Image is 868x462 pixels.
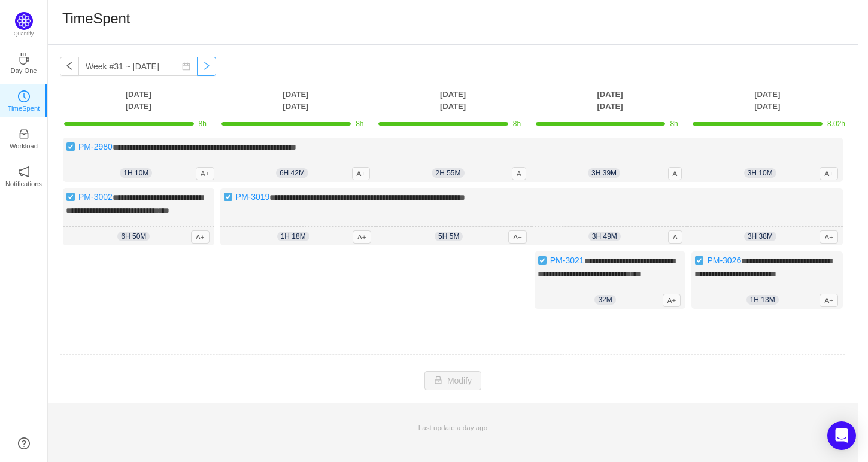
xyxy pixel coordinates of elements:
span: 3h 49m [588,232,621,241]
span: 8h [356,120,363,128]
th: [DATE] [DATE] [688,88,846,113]
span: A+ [196,167,214,180]
a: PM-3019 [236,192,270,202]
img: 10738 [223,192,233,202]
i: icon: clock-circle [18,90,30,102]
a: icon: clock-circleTimeSpent [18,94,30,106]
span: 2h 55m [432,168,464,178]
span: A [512,167,526,180]
button: icon: left [60,57,79,76]
img: 10738 [694,256,704,265]
span: A+ [353,230,371,244]
span: 5h 5m [435,232,463,241]
i: icon: notification [18,166,30,178]
span: 3h 39m [588,168,620,178]
a: icon: question-circle [18,437,30,449]
a: PM-2980 [78,142,113,151]
a: PM-3026 [707,256,741,265]
span: 1h 18m [277,232,309,241]
button: icon: lockModify [424,371,481,390]
div: Open Intercom Messenger [827,421,856,450]
h1: TimeSpent [62,10,130,28]
span: A+ [191,230,210,244]
span: A [668,167,682,180]
span: A+ [352,167,371,180]
span: A+ [820,294,838,307]
i: icon: coffee [18,53,30,65]
i: icon: calendar [182,62,190,71]
span: A+ [508,230,527,244]
img: 10738 [66,142,75,151]
span: 1h 10m [120,168,152,178]
span: 8h [199,120,207,128]
span: A+ [820,167,838,180]
p: Quantify [14,30,34,38]
span: 6h 50m [117,232,150,241]
span: A [668,230,682,244]
button: icon: right [197,57,216,76]
a: icon: notificationNotifications [18,169,30,181]
a: icon: coffeeDay One [18,56,30,68]
span: A+ [820,230,838,244]
th: [DATE] [DATE] [217,88,375,113]
span: Last update: [418,424,487,431]
th: [DATE] [DATE] [374,88,532,113]
p: Notifications [5,178,42,189]
span: 8.02h [827,120,845,128]
th: [DATE] [DATE] [60,88,217,113]
span: 6h 42m [276,168,308,178]
span: 8h [670,120,678,128]
p: Workload [10,141,38,151]
img: Quantify [15,12,33,30]
img: 10738 [66,192,75,202]
a: PM-3021 [550,256,584,265]
th: [DATE] [DATE] [532,88,689,113]
span: 3h 10m [744,168,776,178]
img: 10738 [538,256,547,265]
span: a day ago [457,424,487,431]
p: Day One [10,65,37,76]
span: 1h 13m [746,295,779,305]
p: TimeSpent [8,103,40,114]
span: A+ [663,294,681,307]
span: 3h 38m [744,232,776,241]
a: PM-3002 [78,192,113,202]
a: icon: inboxWorkload [18,132,30,144]
input: Select a week [78,57,198,76]
span: 32m [594,295,615,305]
i: icon: inbox [18,128,30,140]
span: 8h [513,120,521,128]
